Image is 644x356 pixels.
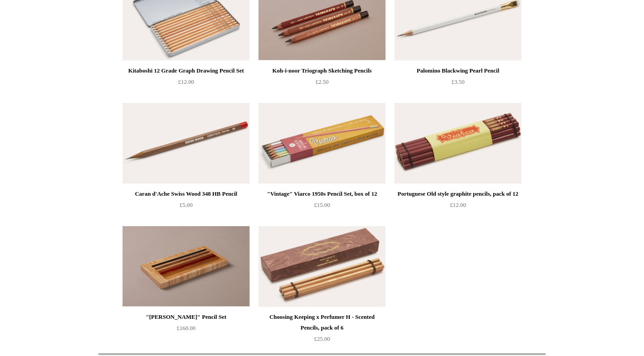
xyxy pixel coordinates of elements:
[261,65,383,76] div: Koh-i-noor Triograph Sketching Pencils
[123,226,250,307] img: "Woods" Pencil Set
[123,103,250,184] a: Caran d'Ache Swiss Wood 348 HB Pencil Caran d'Ache Swiss Wood 348 HB Pencil
[179,202,192,208] span: £5.00
[394,65,521,102] a: Palomino Blackwing Pearl Pencil £3.50
[314,202,330,208] span: £15.00
[123,65,250,102] a: Kitaboshi 12 Grade Graph Drawing Pencil Set £12.00
[125,312,247,322] div: "[PERSON_NAME]" Pencil Set
[177,325,195,331] span: £160.00
[450,202,466,208] span: £12.00
[394,103,521,184] a: Portuguese Old style graphite pencils, pack of 12 Portuguese Old style graphite pencils, pack of 12
[397,65,519,76] div: Palomino Blackwing Pearl Pencil
[258,226,386,307] a: Choosing Keeping x Perfumer H - Scented Pencils, pack of 6 Choosing Keeping x Perfumer H - Scente...
[123,312,250,348] a: "[PERSON_NAME]" Pencil Set £160.00
[123,103,250,184] img: Caran d'Ache Swiss Wood 348 HB Pencil
[258,226,386,307] img: Choosing Keeping x Perfumer H - Scented Pencils, pack of 6
[397,189,519,199] div: Portuguese Old style graphite pencils, pack of 12
[125,65,247,76] div: Kitaboshi 12 Grade Graph Drawing Pencil Set
[258,103,386,184] a: "Vintage" Viarco 1950s Pencil Set, box of 12 "Vintage" Viarco 1950s Pencil Set, box of 12
[451,78,464,85] span: £3.50
[123,226,250,307] a: "Woods" Pencil Set "Woods" Pencil Set
[258,103,386,184] img: "Vintage" Viarco 1950s Pencil Set, box of 12
[261,312,383,333] div: Choosing Keeping x Perfumer H - Scented Pencils, pack of 6
[178,78,194,85] span: £12.00
[314,335,330,342] span: £25.00
[258,312,386,348] a: Choosing Keeping x Perfumer H - Scented Pencils, pack of 6 £25.00
[125,189,247,199] div: Caran d'Ache Swiss Wood 348 HB Pencil
[258,189,386,225] a: "Vintage" Viarco 1950s Pencil Set, box of 12 £15.00
[258,65,386,102] a: Koh-i-noor Triograph Sketching Pencils £2.50
[123,189,250,225] a: Caran d'Ache Swiss Wood 348 HB Pencil £5.00
[315,78,328,85] span: £2.50
[261,189,383,199] div: "Vintage" Viarco 1950s Pencil Set, box of 12
[394,103,521,184] img: Portuguese Old style graphite pencils, pack of 12
[394,189,521,225] a: Portuguese Old style graphite pencils, pack of 12 £12.00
